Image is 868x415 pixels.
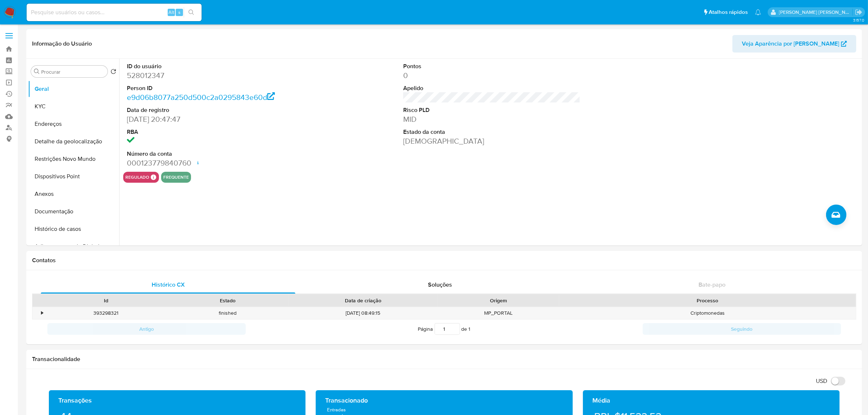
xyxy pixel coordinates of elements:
[28,203,119,220] button: Documentação
[127,128,304,136] dt: RBA
[28,185,119,203] button: Anexos
[110,69,116,77] button: Retornar ao pedido padrão
[732,35,856,53] button: Veja Aparência por [PERSON_NAME]
[403,84,580,92] dt: Apelido
[127,92,275,102] a: e9d06b8077a250d500c2a0295843e60d
[28,80,119,98] button: Geral
[27,8,202,17] input: Pesquise usuários ou casos...
[127,84,304,92] dt: Person ID
[403,114,580,124] dd: MID
[438,307,559,319] div: MP_PORTAL
[755,9,761,15] a: Notificações
[127,62,304,70] dt: ID do usuário
[168,9,174,16] span: Alt
[34,69,40,74] button: Procurar
[32,40,92,47] h1: Informação do Usuário
[428,280,452,289] span: Soluções
[28,115,119,133] button: Endereços
[564,297,851,304] div: Processo
[28,168,119,185] button: Dispositivos Point
[28,98,119,115] button: KYC
[50,297,161,304] div: Id
[469,325,471,333] span: 1
[167,307,288,319] div: finished
[32,356,856,363] h1: Transacionalidade
[403,106,580,114] dt: Risco PLD
[418,323,471,335] span: Página de
[443,297,554,304] div: Origem
[125,176,149,179] button: regulado
[709,8,748,16] span: Atalhos rápidos
[41,69,105,75] input: Procurar
[559,307,856,319] div: Criptomonedas
[152,280,185,289] span: Histórico CX
[178,9,180,16] span: s
[127,150,304,158] dt: Número da conta
[45,307,167,319] div: 393298321
[127,70,304,81] dd: 528012347
[403,70,580,81] dd: 0
[643,323,841,335] button: Seguindo
[32,257,856,264] h1: Contatos
[28,238,119,255] button: Adiantamentos de Dinheiro
[403,62,580,70] dt: Pontos
[855,8,863,16] a: Sair
[172,297,283,304] div: Estado
[288,307,438,319] div: [DATE] 08:49:15
[293,297,433,304] div: Data de criação
[47,323,246,335] button: Antigo
[403,128,580,136] dt: Estado da conta
[127,114,304,124] dd: [DATE] 20:47:47
[742,35,839,53] span: Veja Aparência por [PERSON_NAME]
[28,220,119,238] button: Histórico de casos
[184,7,199,18] button: search-icon
[127,106,304,114] dt: Data de registro
[28,133,119,150] button: Detalhe da geolocalização
[28,150,119,168] button: Restrições Novo Mundo
[163,176,189,179] button: frequente
[41,310,43,317] div: •
[779,9,853,16] p: emerson.gomes@mercadopago.com.br
[127,158,304,168] dd: 000123779840760
[698,280,725,289] span: Bate-papo
[403,136,580,146] dd: [DEMOGRAPHIC_DATA]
